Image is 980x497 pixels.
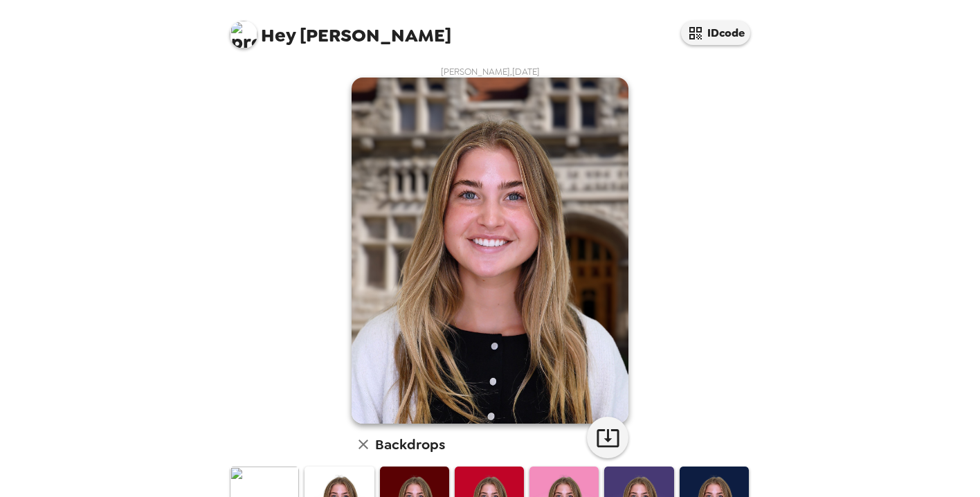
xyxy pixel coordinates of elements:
span: [PERSON_NAME] , [DATE] [441,66,540,78]
h6: Backdrops [375,433,445,455]
button: IDcode [681,21,750,45]
span: [PERSON_NAME] [230,14,451,45]
img: user [352,78,628,424]
img: profile pic [230,21,257,48]
span: Hey [261,23,296,48]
